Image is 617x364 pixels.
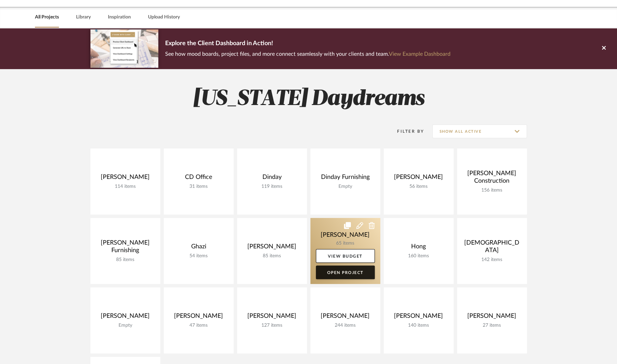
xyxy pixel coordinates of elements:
[389,312,448,323] div: [PERSON_NAME]
[243,173,301,184] div: Dinday
[462,312,521,323] div: [PERSON_NAME]
[96,184,155,190] div: 114 items
[35,13,59,22] a: All Projects
[462,239,521,257] div: [DEMOGRAPHIC_DATA]
[243,323,301,328] div: 127 items
[389,243,448,253] div: Hong
[243,253,301,259] div: 85 items
[316,173,375,184] div: Dinday Furnishing
[389,323,448,328] div: 140 items
[169,323,228,328] div: 47 items
[96,173,155,184] div: [PERSON_NAME]
[316,184,375,190] div: Empty
[316,249,375,263] a: View Budget
[389,253,448,259] div: 160 items
[389,51,451,57] a: View Example Dashboard
[169,253,228,259] div: 54 items
[96,257,155,263] div: 85 items
[462,323,521,328] div: 27 items
[243,184,301,190] div: 119 items
[316,323,375,328] div: 244 items
[243,312,301,323] div: [PERSON_NAME]
[169,243,228,253] div: Ghazi
[90,29,158,67] img: d5d033c5-7b12-40c2-a960-1ecee1989c38.png
[462,257,521,263] div: 142 items
[96,239,155,257] div: [PERSON_NAME] Furnishing
[96,312,155,323] div: [PERSON_NAME]
[165,49,451,59] p: See how mood boards, project files, and more connect seamlessly with your clients and team.
[169,184,228,190] div: 31 items
[108,13,131,22] a: Inspiration
[148,13,180,22] a: Upload History
[389,173,448,184] div: [PERSON_NAME]
[169,312,228,323] div: [PERSON_NAME]
[76,13,91,22] a: Library
[165,38,451,49] p: Explore the Client Dashboard in Action!
[462,170,521,187] div: [PERSON_NAME] Construction
[316,312,375,323] div: [PERSON_NAME]
[316,265,375,279] a: Open Project
[243,243,301,253] div: [PERSON_NAME]
[462,187,521,193] div: 156 items
[389,184,448,190] div: 56 items
[96,323,155,328] div: Empty
[169,173,228,184] div: CD Office
[388,128,424,135] div: Filter By
[62,86,555,112] h2: [US_STATE] Daydreams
